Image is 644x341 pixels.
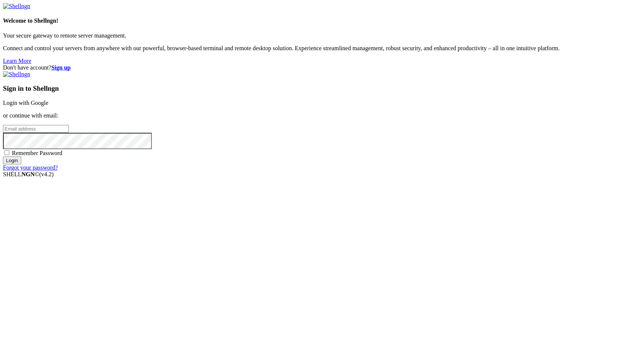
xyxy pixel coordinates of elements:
[3,100,48,106] a: Login with Google
[3,84,641,93] h3: Sign in to Shellngn
[3,71,30,78] img: Shellngn
[22,171,35,177] b: NGN
[51,64,71,71] a: Sign up
[12,150,63,156] span: Remember Password
[3,45,641,52] p: Connect and control your servers from anywhere with our powerful, browser-based terminal and remo...
[3,32,641,39] p: Your secure gateway to remote server management.
[3,125,69,133] input: Email address
[3,171,54,177] span: SHELL ©
[3,157,21,164] input: Login
[3,3,30,10] img: Shellngn
[3,112,641,119] p: or continue with email:
[39,171,54,177] span: 4.2.0
[4,150,9,155] input: Remember Password
[3,17,641,24] h4: Welcome to Shellngn!
[3,64,641,71] div: Don't have account?
[3,58,31,64] a: Learn More
[3,164,58,171] a: Forgot your password?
